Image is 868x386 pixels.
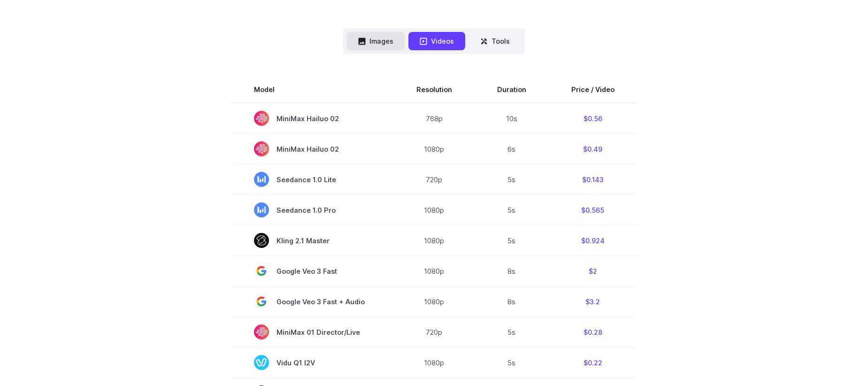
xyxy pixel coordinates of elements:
td: 768p [394,103,475,134]
td: 8s [475,256,549,286]
td: 5s [475,317,549,347]
td: 5s [475,195,549,225]
td: $2 [549,256,637,286]
td: 10s [475,103,549,134]
td: 720p [394,317,475,347]
td: $3.2 [549,286,637,317]
td: $0.924 [549,225,637,256]
button: Tools [469,32,521,50]
button: Images [347,32,405,50]
td: $0.49 [549,134,637,164]
td: $0.143 [549,164,637,195]
button: Videos [408,32,465,50]
span: Google Veo 3 Fast + Audio [254,294,371,309]
td: 1080p [394,195,475,225]
span: MiniMax Hailuo 02 [254,141,371,156]
td: 720p [394,164,475,195]
td: $0.28 [549,317,637,347]
td: 1080p [394,134,475,164]
span: MiniMax Hailuo 02 [254,111,371,126]
td: 8s [475,286,549,317]
span: MiniMax 01 Director/Live [254,324,371,340]
th: Duration [475,77,549,103]
th: Price / Video [549,77,637,103]
td: $0.56 [549,103,637,134]
th: Resolution [394,77,475,103]
span: Seedance 1.0 Lite [254,172,371,187]
td: 5s [475,164,549,195]
td: 1080p [394,286,475,317]
th: Model [231,77,394,103]
span: Vidu Q1 I2V [254,355,371,370]
td: $0.565 [549,195,637,225]
td: 6s [475,134,549,164]
td: 1080p [394,347,475,378]
span: Seedance 1.0 Pro [254,202,371,217]
span: Kling 2.1 Master [254,233,371,248]
td: 1080p [394,256,475,286]
td: 5s [475,225,549,256]
td: 1080p [394,225,475,256]
span: Google Veo 3 Fast [254,263,371,278]
td: $0.22 [549,347,637,378]
td: 5s [475,347,549,378]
